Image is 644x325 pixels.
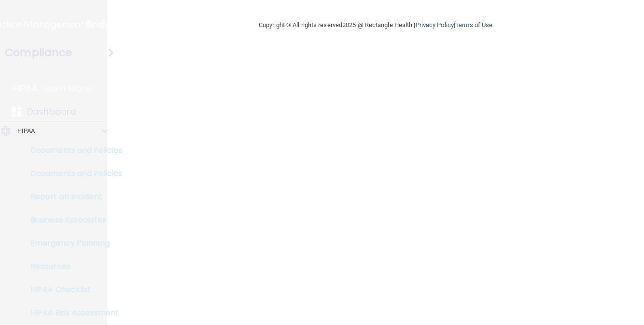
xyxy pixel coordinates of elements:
[6,238,138,248] p: Emergency Planning
[27,106,76,118] p: Dashboard
[455,21,492,29] a: Terms of Use
[416,21,454,29] a: Privacy Policy
[13,83,38,94] p: HIPAA
[6,169,138,178] p: Documents and Policies
[17,125,35,137] p: HIPAA
[12,107,21,117] img: dashboard.aa5b2476.svg
[5,46,72,59] h4: Compliance
[6,285,138,295] p: HIPAA Checklist
[12,106,93,118] a: Dashboard
[42,83,94,94] p: Learn More!
[6,215,138,225] p: Business Associates
[6,192,138,202] p: Report an Incident
[199,10,552,41] div: Copyright © All rights reserved 2025 @ Rectangle Health | |
[6,146,138,155] p: Documents and Policies
[6,308,138,318] p: HIPAA Risk Assessment
[6,262,138,271] p: Resources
